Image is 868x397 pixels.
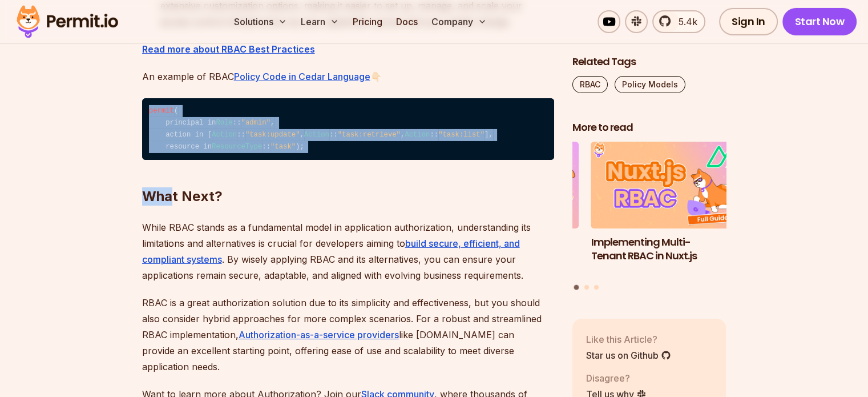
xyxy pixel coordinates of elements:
[652,10,705,33] a: 5.4k
[586,332,671,346] p: Like this Article?
[586,348,671,362] a: Star us on Github
[615,76,685,93] a: Policy Models
[591,142,745,278] a: Implementing Multi-Tenant RBAC in Nuxt.jsImplementing Multi-Tenant RBAC in Nuxt.js
[591,235,745,263] h3: Implementing Multi-Tenant RBAC in Nuxt.js
[271,143,296,151] span: "task"
[572,121,726,135] h2: More to read
[594,284,599,289] button: Go to slide 3
[142,69,554,85] p: An example of RBAC 👇🏻
[338,131,401,139] span: "task:retrieve"
[234,71,370,82] a: Policy Code in Cedar Language
[572,142,726,291] div: Posts
[572,55,726,69] h2: Related Tags
[11,2,123,41] img: Permit logo
[425,142,579,278] li: 3 of 3
[239,329,399,340] a: Authorization-as-a-service providers
[584,284,589,289] button: Go to slide 2
[149,107,174,115] span: permit
[438,131,485,139] span: "task:list"
[245,131,300,139] span: "task:update"
[405,131,430,139] span: Action
[719,8,778,35] a: Sign In
[142,219,554,283] p: While RBAC stands as a fundamental model in application authorization, understanding its limitati...
[672,15,697,29] span: 5.4k
[782,8,857,35] a: Start Now
[142,98,554,161] code: ( principal in :: , action in [ :: , :: , :: ], resource in :: );
[591,142,745,228] img: Implementing Multi-Tenant RBAC in Nuxt.js
[212,131,237,139] span: Action
[591,142,745,278] li: 1 of 3
[586,371,647,384] p: Disagree?
[241,119,270,127] span: "admin"
[229,10,292,33] button: Solutions
[216,119,232,127] span: Role
[142,295,554,375] p: RBAC is a great authorization solution due to its simplicity and effectiveness, but you should al...
[296,10,344,33] button: Learn
[425,235,579,277] h3: Policy-Based Access Control (PBAC) Isn’t as Great as You Think
[427,10,491,33] button: Company
[572,76,608,93] a: RBAC
[348,10,387,33] a: Pricing
[391,10,422,33] a: Docs
[142,43,315,55] a: Read more about RBAC Best Practices
[212,143,262,151] span: ResourceType
[304,131,329,139] span: Action
[142,188,223,204] strong: What Next?
[574,284,579,290] button: Go to slide 1
[425,142,579,228] img: Policy-Based Access Control (PBAC) Isn’t as Great as You Think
